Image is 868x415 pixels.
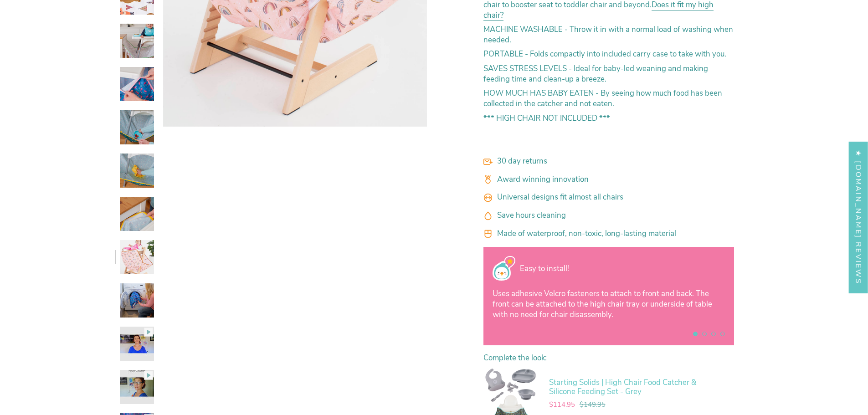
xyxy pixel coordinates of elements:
[497,210,734,220] p: Save hours cleaning
[549,378,707,396] p: Starting Solids | High Chair Food Catcher & Silicone Feeding Set - Grey
[580,400,606,409] span: $149.95
[497,156,734,166] p: 30 day returns
[497,192,734,202] p: Universal designs fit almost all chairs
[493,288,725,320] p: Uses adhesive Velcro fasteners to attach to front and back. The front can be attached to the high...
[483,24,565,35] strong: MACHINE WASHABLE
[849,141,868,293] div: Click to open Judge.me floating reviews tab
[483,353,734,363] p: Complete the look:
[711,332,716,336] button: View slide 3
[483,49,734,60] p: Folds compactly into included carry case to take with you.
[483,49,530,60] strong: PORTABLE -
[520,263,725,274] p: Easy to install!
[483,88,601,99] strong: HOW MUCH HAS BABY EATEN -
[483,63,569,74] strong: SAVES STRESS LEVELS
[493,256,515,281] img: Trusted by thousands of parents - Mumma's Little Helpers - High Chair Food Catcher Splat Mat
[720,332,725,336] button: View slide 4
[497,174,734,184] p: Award winning innovation
[483,88,734,109] p: By seeing how much food has been collected in the catcher and not eaten.
[497,228,734,239] p: Made of waterproof, non-toxic, long-lasting material
[702,332,707,336] button: View slide 2
[693,332,698,336] button: View slide 1
[549,378,707,410] a: Starting Solids | High Chair Food Catcher & Silicone Feeding Set - Grey $114.95 $149.95
[549,400,575,409] span: $114.95
[483,63,734,84] p: - Ideal for baby-led weaning and making feeding time and clean-up a breeze.
[483,113,610,123] strong: *** HIGH CHAIR NOT INCLUDED ***
[483,24,734,45] p: - Throw it in with a normal load of washing when needed.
